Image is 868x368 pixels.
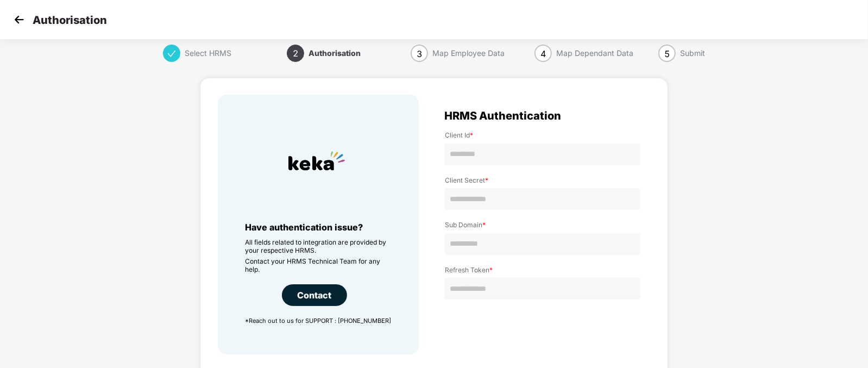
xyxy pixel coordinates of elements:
[445,131,640,139] label: Client Id
[185,45,231,62] div: Select HRMS
[245,222,363,233] span: Have authentication issue?
[680,45,705,62] div: Submit
[445,176,640,184] label: Client Secret
[445,221,640,229] label: Sub Domain
[309,45,361,62] div: Authorisation
[432,45,505,62] div: Map Employee Data
[245,257,392,273] p: Contact your HRMS Technical Team for any help.
[417,48,422,59] span: 3
[11,11,27,28] img: svg+xml;base64,PHN2ZyB4bWxucz0iaHR0cDovL3d3dy53My5vcmcvMjAwMC9zdmciIHdpZHRoPSIzMCIgaGVpZ2h0PSIzMC...
[293,48,298,59] span: 2
[167,49,176,58] span: check
[282,284,347,306] div: Contact
[245,238,392,254] p: All fields related to integration are provided by your respective HRMS.
[445,266,640,274] label: Refresh Token
[33,14,107,27] p: Authorisation
[444,111,561,120] span: HRMS Authentication
[540,48,546,59] span: 4
[245,317,392,325] p: *Reach out to us for SUPPORT : [PHONE_NUMBER]
[556,45,633,62] div: Map Dependant Data
[664,48,670,59] span: 5
[278,122,356,200] img: HRMS Company Icon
